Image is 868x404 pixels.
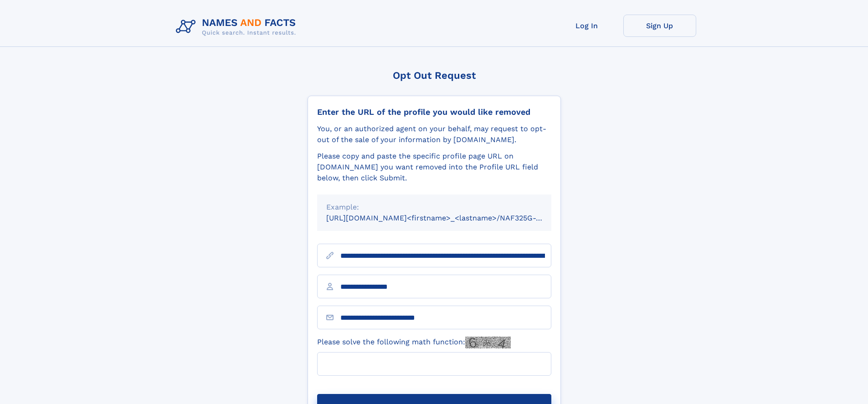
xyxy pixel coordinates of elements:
div: Please copy and paste the specific profile page URL on [DOMAIN_NAME] you want removed into the Pr... [317,151,551,184]
img: Logo Names and Facts [172,15,303,39]
small: [URL][DOMAIN_NAME]<firstname>_<lastname>/NAF325G-xxxxxxxx [326,214,569,222]
div: You, or an authorized agent on your behalf, may request to opt-out of the sale of your informatio... [317,123,551,145]
label: Please solve the following math function: [317,337,511,348]
div: Enter the URL of the profile you would like removed [317,107,551,117]
a: Sign Up [623,15,696,37]
div: Example: [326,202,542,213]
a: Log In [550,15,623,37]
div: Opt Out Request [308,70,561,81]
